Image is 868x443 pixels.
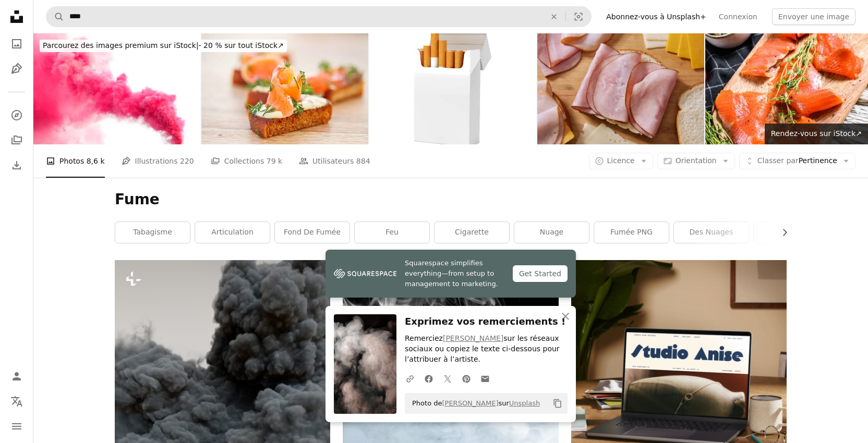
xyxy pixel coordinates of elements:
span: 220 [180,155,194,167]
a: Accueil — Unsplash [6,6,27,29]
form: Rechercher des visuels sur tout le site [46,6,592,27]
h3: Exprimez vos remerciements ! [405,314,568,329]
button: Envoyer une image [772,8,855,25]
img: file-1747939142011-51e5cc87e3c9 [334,266,396,281]
img: Violet fumée sur fond blanc [33,33,200,144]
span: Squarespace simplifies everything—from setup to management to marketing. [405,258,504,289]
a: [PERSON_NAME] [443,334,503,342]
a: Connexion / S’inscrire [6,366,27,387]
button: Menu [6,416,27,437]
span: Rendez-vous sur iStock ↗ [771,129,862,138]
span: Orientation [676,156,717,165]
a: articulation [195,222,270,243]
a: Partagez-leFacebook [419,368,438,389]
button: Langue [6,391,27,412]
span: Photo de sur [407,395,540,412]
a: Fumée PNG [594,222,669,243]
span: Classer par [757,156,799,165]
a: nuage [514,222,589,243]
span: 79 k [267,155,282,167]
span: Pertinence [757,156,837,166]
button: Effacer [542,7,565,27]
a: texture [754,222,828,243]
a: Collections 79 k [211,144,282,178]
button: Rechercher sur Unsplash [46,7,64,27]
img: Pain frit avec saumon salé [201,33,368,144]
a: tabagisme [115,222,190,243]
a: Explorer [6,105,27,126]
h1: Fume [115,190,787,209]
a: Collections [6,130,27,151]
a: Utilisateurs 884 [299,144,370,178]
button: Recherche de visuels [566,7,591,27]
p: Remerciez sur les réseaux sociaux ou copiez le texte ci-dessous pour l’attribuer à l’artiste. [405,334,568,365]
button: faire défiler la liste vers la droite [775,222,787,243]
a: Partager par mail [476,368,495,389]
button: Orientation [657,153,735,169]
a: Parcourez des images premium sur iStock|- 20 % sur tout iStock↗ [33,33,293,58]
a: fond de fumée [275,222,349,243]
a: des nuages [674,222,749,243]
a: [PERSON_NAME] [442,399,498,407]
a: Rendez-vous sur iStock↗ [765,124,868,144]
a: Squarespace simplifies everything—from setup to management to marketing.Get Started [325,250,576,298]
a: Connexion [713,8,764,25]
img: Préparer un sandwich Monte Cristo [537,33,704,144]
a: Illustrations 220 [122,144,194,178]
button: Classer parPertinence [739,153,855,169]
div: Get Started [513,265,568,282]
a: Feu [355,222,429,243]
img: Paquet de cigarettes [369,33,536,144]
a: Abonnez-vous à Unsplash+ [600,8,713,25]
a: Partagez-lePinterest [457,368,476,389]
a: Illustrations [6,58,27,79]
span: Licence [607,156,635,165]
span: 884 [356,155,370,167]
span: Parcourez des images premium sur iStock | [43,41,199,50]
a: Unsplash [509,399,540,407]
button: Licence [589,153,653,169]
a: Historique de téléchargement [6,155,27,176]
span: - 20 % sur tout iStock ↗ [43,41,284,50]
a: Partagez-leTwitter [438,368,457,389]
a: Photos [6,33,27,54]
a: cigarette [435,222,509,243]
button: Copier dans le presse-papier [549,395,566,412]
